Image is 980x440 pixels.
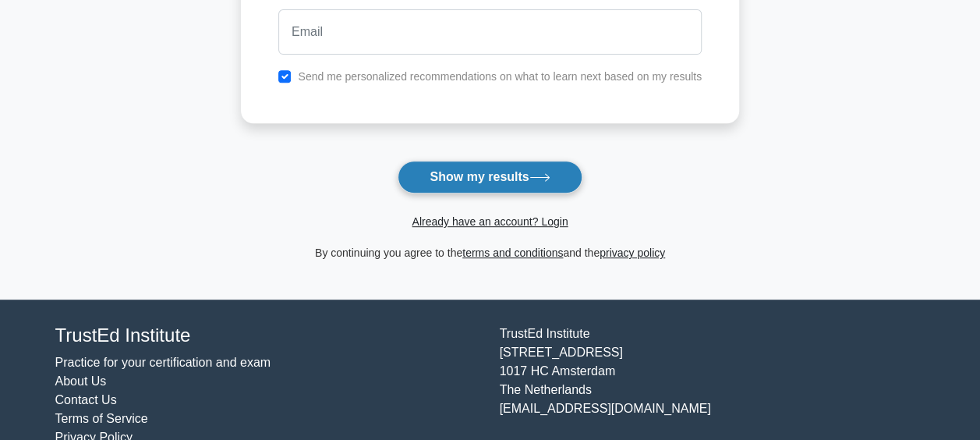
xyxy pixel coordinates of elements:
[55,374,107,388] a: About Us
[55,325,481,347] h4: TrustEd Institute
[55,393,117,406] a: Contact Us
[55,412,148,425] a: Terms of Service
[232,243,748,262] div: By continuing you agree to the and the
[412,215,568,228] a: Already have an account? Login
[278,9,702,55] input: Email
[55,356,271,369] a: Practice for your certification and exam
[298,70,702,83] label: Send me personalized recommendations on what to learn next based on my results
[462,247,563,259] a: terms and conditions
[398,161,582,193] button: Show my results
[600,247,665,259] a: privacy policy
